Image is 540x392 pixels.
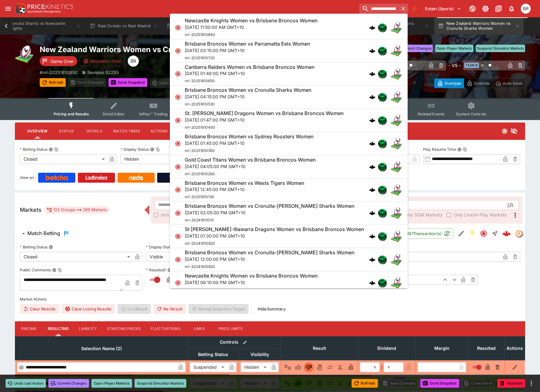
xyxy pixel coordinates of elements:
[493,3,504,14] button: Documentation
[185,194,214,199] span: nrl-20251610130
[390,137,403,150] img: rugby_league.png
[369,233,375,239] div: cerberus
[464,63,479,68] span: Team B
[241,362,269,372] div: Hidden
[185,70,315,77] p: [DATE] 01:48:00 PM GMT+10
[121,154,208,164] div: Hidden
[378,139,387,148] div: nrl
[445,80,461,87] p: Overtype
[468,336,505,360] th: Resulted
[150,147,154,152] button: Display StatusCopy To Clipboard
[515,230,523,237] div: tradingmodel
[505,336,525,360] th: Actions
[54,112,89,116] span: Pricing and Results
[185,140,314,146] p: [DATE] 01:45:00 PM GMT+10
[102,321,146,336] button: Starting Prices
[480,230,487,237] svg: Closed
[185,241,215,246] span: nrl-20241610920
[161,212,213,218] span: Include Resulted Markets
[378,209,386,217] img: nrl.png
[335,362,345,372] button: Eliminated In Play
[378,47,386,55] img: nrl.png
[390,230,403,243] img: rugby_league.png
[369,140,375,147] img: logo-cerberus.svg
[49,98,491,120] div: Event type filters
[369,164,375,170] img: logo-cerberus.svg
[378,209,387,217] div: nrl
[369,117,375,123] div: cerberus
[521,4,531,14] div: Ben Raymond
[52,124,80,139] button: Status
[20,252,132,262] div: Closed
[390,21,403,34] img: rugby_league.png
[434,78,525,88] div: Start From
[185,87,312,93] h6: Brisbane Broncos Women vs Cronulla Sharks Women
[369,94,375,100] div: cerberus
[378,279,386,287] img: nrl.png
[478,228,489,239] button: Closed
[185,218,214,222] span: nrl-20241611010
[369,210,375,216] img: logo-cerberus.svg
[378,93,386,101] img: nrl.png
[146,244,174,250] p: Display Status
[15,227,400,240] button: Match Betting
[489,228,500,239] button: Straight
[185,264,215,269] span: nrl-20241610820
[497,379,525,388] button: Abandon
[281,336,358,360] th: Result
[476,45,525,52] button: Suspend Simulator Markets
[506,3,517,14] button: Notifications
[20,147,47,152] p: Betting Status
[378,116,386,124] img: nrl.png
[510,127,518,135] svg: Hidden
[423,147,456,152] p: Play Resume Time
[454,212,507,218] span: Only Live/In-Play Markets
[456,228,467,239] button: Edit Detail
[108,124,145,139] button: Match Times
[493,78,525,88] button: Auto-Save
[85,175,108,180] img: Ladbrokes
[369,94,375,100] img: logo-cerberus.svg
[15,321,43,336] button: Pricing
[378,24,386,32] img: nrl.png
[80,56,125,66] button: Simulation Error
[185,180,304,186] h6: Brisbane Broncos Women vs Wests Tigers Women
[185,287,215,292] span: nrl-20241610750
[369,280,375,286] div: cerberus
[139,112,168,116] span: InPlay™ Trading
[304,362,314,372] button: Lose
[502,229,511,238] div: 2df3871f-9bf6-46f2-8180-8b213a9a691f
[352,379,378,388] button: Refresh
[502,128,508,134] svg: Closed
[358,336,416,360] th: Dividend
[369,24,375,31] img: logo-cerberus.svg
[390,91,403,103] img: rugby_league.png
[20,206,42,213] h5: Markets
[314,362,324,372] button: Void
[20,173,36,183] label: View on :
[135,379,187,388] button: Suspend Simulator Markets
[503,80,522,87] p: Auto-Save
[369,71,375,77] div: cerberus
[435,45,473,52] button: Open Player Markets
[254,304,289,314] button: HideSummary
[434,17,524,35] button: New Zealand Warriors Women vs Cronulla Sharks Women
[369,117,375,123] img: logo-cerberus.svg
[153,304,186,314] button: Re-Result
[185,93,312,100] p: [DATE] 04:15:00 PM GMT+10
[20,267,51,273] p: Public Comments
[409,4,419,14] button: No Bookmarks
[500,227,513,240] a: 2df3871f-9bf6-46f2-8180-8b213a9a691f
[6,379,46,388] button: Undo Last Action
[185,110,344,117] h6: St. [PERSON_NAME] Dragons Women vs Brisbane Broncos Women
[369,256,375,263] div: cerberus
[185,102,215,106] span: nrl-20251610530
[185,125,215,130] span: nrl-20251610450
[40,78,66,87] button: Refresh
[378,23,387,32] div: nrl
[46,175,68,180] img: Betcha
[400,228,453,239] button: 6897Transaction(s)
[378,116,387,125] div: nrl
[390,184,403,196] img: rugby_league.png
